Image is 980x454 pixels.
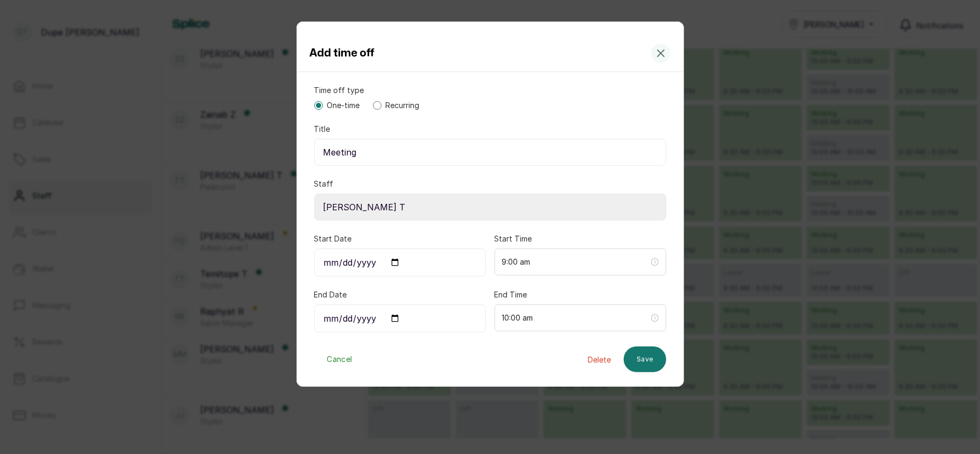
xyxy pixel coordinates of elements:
[624,346,666,372] button: Save
[314,233,352,244] label: Start Date
[314,124,330,134] label: Title
[314,345,365,373] button: Cancel
[314,304,486,332] input: DD/MM/YY
[310,45,375,62] h1: Add time off
[314,139,666,166] input: Enter title
[495,289,527,300] label: End Time
[502,312,649,324] input: Select time
[502,256,649,268] input: Select time
[495,233,532,244] label: Start Time
[314,249,486,276] input: DD/MM/YY
[588,354,611,365] button: Delete
[327,100,360,111] label: One-time
[386,100,420,111] label: Recurring
[314,85,364,96] label: Time off type
[314,289,347,300] label: End Date
[314,179,334,189] label: Staff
